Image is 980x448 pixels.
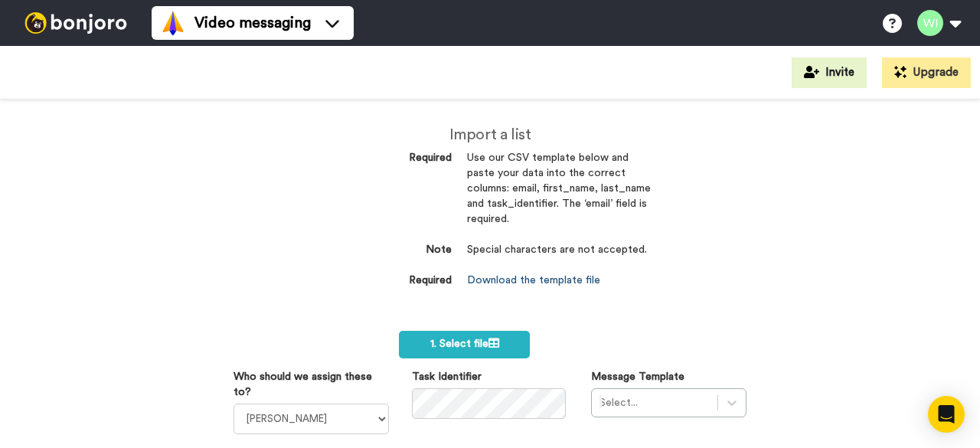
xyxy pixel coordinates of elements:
[467,275,600,286] a: Download the template file
[412,369,482,384] label: Task Identifier
[329,243,452,258] dt: Note
[882,57,971,88] button: Upgrade
[792,57,867,88] button: Invite
[467,243,651,273] dd: Special characters are not accepted.
[430,338,499,349] span: 1. Select file
[161,11,185,35] img: vm-color.svg
[194,12,311,34] span: Video messaging
[18,12,133,34] img: bj-logo-header-white.svg
[329,126,651,143] h2: Import a list
[329,151,452,166] dt: Required
[234,369,389,400] label: Who should we assign these to?
[467,151,651,243] dd: Use our CSV template below and paste your data into the correct columns: email, first_name, last_...
[928,396,965,433] div: Open Intercom Messenger
[591,369,684,384] label: Message Template
[329,273,452,289] dt: Required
